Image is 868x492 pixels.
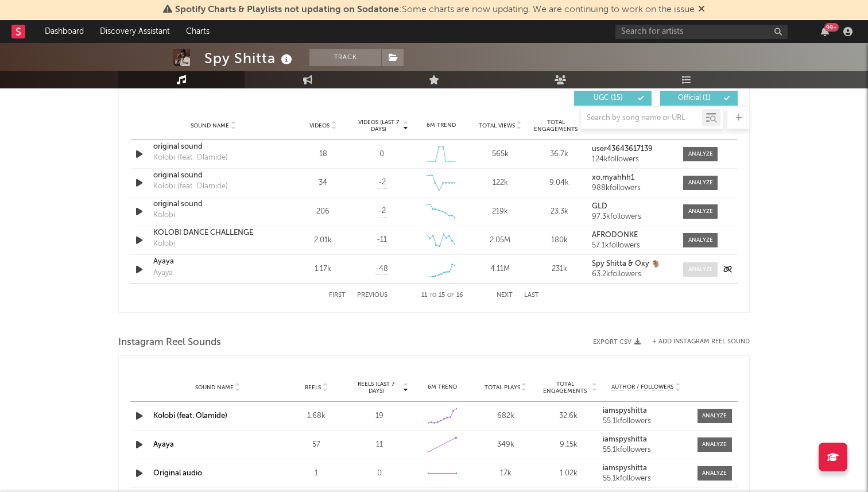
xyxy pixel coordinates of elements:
a: iamspyshitta [603,407,689,415]
div: 682k [477,410,534,422]
span: -48 [375,264,388,275]
span: Reels (last 7 days) [351,381,401,394]
div: Kolobi [153,238,175,250]
div: 4.11M [474,264,527,275]
strong: AFRODONKE [592,231,638,239]
div: Spy Shitta [204,49,295,68]
span: Reels [305,384,321,391]
div: 63.2k followers [592,270,672,278]
a: GLD [592,203,672,211]
div: Kolobi (feat. Olamide) [153,181,228,192]
a: Original audio [153,470,202,477]
div: 55.1k followers [603,446,689,454]
span: of [447,293,454,298]
span: -11 [377,234,387,246]
div: 0 [379,149,384,160]
a: original sound [153,170,273,181]
button: Last [524,292,539,299]
button: Official(1) [660,91,738,106]
div: 17k [477,468,534,479]
div: 99 + [824,23,839,32]
div: 124k followers [592,156,672,164]
div: 2.05M [474,235,527,246]
span: -2 [378,177,386,188]
div: 219k [474,206,527,218]
button: 99+ [821,27,829,36]
div: + Add Instagram Reel Sound [641,339,750,345]
span: Author / Followers [611,383,673,391]
a: iamspyshitta [603,436,689,444]
div: 9.04k [533,177,586,189]
div: 57.1k followers [592,242,672,250]
div: 180k [533,235,586,246]
a: original sound [153,141,273,153]
span: Total Plays [485,384,520,391]
div: Kolobi (feat. Olamide) [153,152,228,164]
span: Sound Name [195,384,234,391]
span: -2 [378,206,386,217]
div: 32.6k [540,410,598,422]
div: 6M Trend [414,383,471,392]
div: 988k followers [592,184,672,192]
button: First [329,292,346,299]
span: Instagram Reel Sounds [118,336,221,350]
div: 97.3k followers [592,213,672,221]
a: user43643617139 [592,145,672,153]
div: 55.1k followers [603,417,689,425]
a: Kolobi (feat. Olamide) [153,412,227,420]
div: 36.7k [533,149,586,160]
div: 9.15k [540,439,598,451]
div: 2.01k [296,235,350,246]
div: 23.3k [533,206,586,218]
div: 565k [474,149,527,160]
a: KOLOBI DANCE CHALLENGE [153,227,273,239]
div: 1.68k [288,410,345,422]
a: xo.myahhh1 [592,174,672,182]
span: UGC ( 15 ) [582,95,634,102]
a: Charts [178,20,218,43]
strong: iamspyshitta [603,436,647,443]
a: Ayaya [153,256,273,268]
input: Search by song name or URL [581,114,702,123]
button: Next [497,292,513,299]
a: Dashboard [37,20,92,43]
div: 11 15 16 [410,289,474,303]
span: Official ( 1 ) [668,95,720,102]
div: 19 [351,410,408,422]
span: to [429,293,436,298]
div: 1.02k [540,468,598,479]
div: Ayaya [153,268,173,279]
a: iamspyshitta [603,464,689,472]
div: 231k [533,264,586,275]
button: UGC(15) [574,91,652,106]
strong: Spy Shitta & Oxy 🐐 [592,260,660,268]
button: Track [309,49,381,66]
input: Search for artists [615,25,788,39]
button: + Add Instagram Reel Sound [652,339,750,345]
div: 57 [288,439,345,451]
div: 11 [351,439,408,451]
strong: GLD [592,203,607,210]
a: Discovery Assistant [92,20,178,43]
a: AFRODONKE [592,231,672,239]
div: 1 [288,468,345,479]
div: Kolobi [153,210,175,221]
div: 349k [477,439,534,451]
span: Dismiss [698,5,705,14]
button: Previous [357,292,387,299]
strong: iamspyshitta [603,407,647,414]
div: 55.1k followers [603,475,689,483]
span: Spotify Charts & Playlists not updating on Sodatone [175,5,399,14]
div: 206 [296,206,350,218]
strong: user43643617139 [592,145,653,153]
div: 1.17k [296,264,350,275]
div: 0 [351,468,408,479]
a: Spy Shitta & Oxy 🐐 [592,260,672,268]
div: 34 [296,177,350,189]
strong: xo.myahhh1 [592,174,634,181]
button: Export CSV [593,339,641,346]
a: Ayaya [153,441,174,448]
